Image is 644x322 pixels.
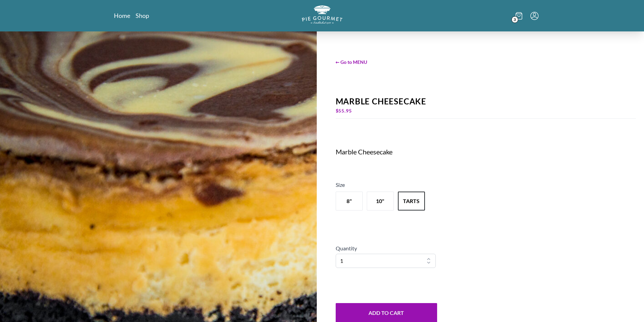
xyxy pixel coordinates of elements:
span: Size [336,181,345,188]
a: Shop [136,11,149,20]
button: Menu [530,12,539,20]
a: Home [114,11,130,20]
span: Quantity [336,245,357,251]
button: Variant Swatch [398,192,425,210]
select: Quantity [336,254,436,268]
img: logo [302,5,342,24]
div: Marble Cheesecake [336,97,636,106]
span: 3 [511,16,518,23]
button: Variant Swatch [336,192,363,210]
button: Variant Swatch [367,192,394,210]
span: ← Go to MENU [336,58,636,66]
a: Logo [302,5,342,26]
div: Marble Cheesecake [336,147,530,156]
div: $ 55.95 [336,106,636,116]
